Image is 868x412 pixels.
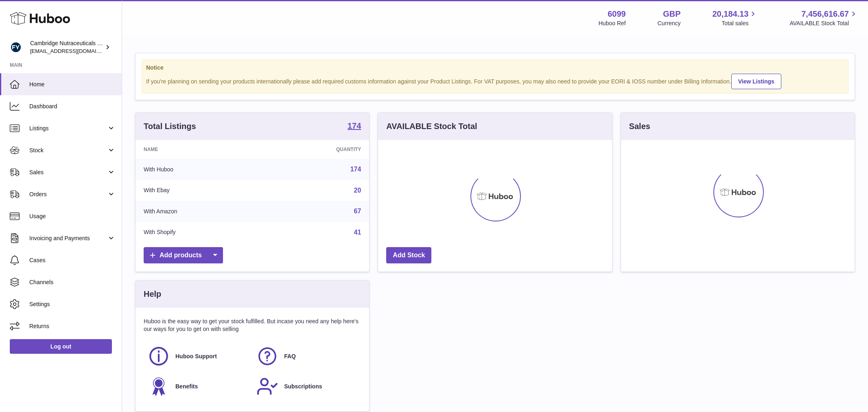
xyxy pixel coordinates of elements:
span: Home [29,81,116,88]
span: Cases [29,256,116,264]
h3: Sales [629,121,650,132]
span: Total sales [722,20,758,27]
span: Dashboard [29,103,116,110]
span: Listings [29,125,107,132]
td: With Ebay [136,180,263,201]
a: Huboo Support [148,345,248,367]
p: Huboo is the easy way to get your stock fulfilled. But incase you need any help here's our ways f... [144,318,361,333]
span: Channels [29,278,116,286]
div: Cambridge Nutraceuticals Ltd [30,39,103,55]
td: With Huboo [136,159,263,180]
a: 20 [354,187,361,194]
strong: Notice [146,64,844,72]
a: View Listings [731,74,781,89]
a: 20,184.13 Total sales [712,9,758,27]
a: Add products [144,247,223,264]
a: Add Stock [386,247,431,264]
div: Currency [658,20,681,27]
span: [EMAIL_ADDRESS][DOMAIN_NAME] [30,48,120,54]
span: Huboo Support [175,353,217,360]
td: With Shopify [136,222,263,243]
h3: Help [144,289,161,300]
a: 174 [348,122,361,131]
span: Settings [29,300,116,308]
h3: AVAILABLE Stock Total [386,121,477,132]
a: 67 [354,208,361,215]
span: Orders [29,191,107,198]
a: 174 [350,166,361,173]
span: FAQ [284,353,296,360]
a: FAQ [256,345,357,367]
img: huboo@camnutra.com [10,41,22,53]
span: 20,184.13 [712,9,748,20]
span: Subscriptions [284,383,322,390]
span: Invoicing and Payments [29,234,107,242]
a: Subscriptions [256,375,357,397]
span: Benefits [175,383,198,390]
span: 7,456,616.67 [801,9,849,20]
span: Stock [29,147,107,154]
a: 7,456,616.67 AVAILABLE Stock Total [789,9,858,27]
div: If you're planning on sending your products internationally please add required customs informati... [146,72,844,89]
td: With Amazon [136,201,263,222]
th: Quantity [263,140,369,159]
span: Returns [29,322,116,330]
span: AVAILABLE Stock Total [789,20,858,27]
strong: 6099 [608,9,626,20]
a: 41 [354,229,361,236]
th: Name [136,140,263,159]
strong: 174 [348,122,361,130]
div: Huboo Ref [599,20,626,27]
strong: GBP [663,9,680,20]
span: Usage [29,213,116,220]
a: Benefits [148,375,248,397]
h3: Total Listings [144,121,196,132]
a: Log out [10,339,112,354]
span: Sales [29,169,107,176]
